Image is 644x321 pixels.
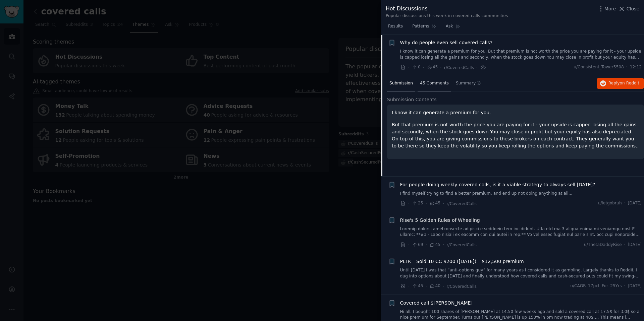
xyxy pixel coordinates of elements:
[400,300,473,307] a: Covered call $[PERSON_NAME]
[410,21,438,35] a: Patterns
[420,80,449,86] span: 45 Comments
[412,200,423,206] span: 25
[388,23,403,29] span: Results
[624,283,626,289] span: ·
[628,242,642,248] span: [DATE]
[626,64,628,70] span: ·
[456,80,476,86] span: Summary
[604,5,616,12] span: More
[423,64,424,71] span: ·
[584,242,622,248] span: u/ThetaDaddyRise
[400,49,642,60] a: I know it can generate a premium for you. But that premium is not worth the price you are paying ...
[408,200,410,207] span: ·
[444,65,474,70] span: r/CoveredCalls
[392,121,639,149] p: But that premium is not worth the price you are paying for it - your upside is capped losing all ...
[408,64,410,71] span: ·
[386,21,405,35] a: Results
[386,13,508,19] div: Popular discussions this week in covered calls communities
[400,181,595,188] a: For people doing weekly covered calls, is it a viable strategy to always sell [DATE]?
[400,217,480,224] a: Rise's 5 Golden Rules of Wheeling
[392,109,639,116] p: I know it can generate a premium for you.
[624,200,626,206] span: ·
[597,5,616,12] button: More
[630,64,642,70] span: 12:12
[408,283,410,290] span: ·
[598,200,622,206] span: u/letgobruh
[400,191,642,197] a: I find myself trying to find a better premium, and end up not doing anything at all...
[412,64,420,70] span: 0
[597,78,644,89] button: Replyon Reddit
[570,283,622,289] span: u/CAGR_17pct_For_25Yrs
[443,21,463,35] a: Ask
[400,258,524,265] a: PLTR – Sold 10 CC $200 ([DATE]) – $12,500 premium
[447,201,477,206] span: r/CoveredCalls
[447,284,477,289] span: r/CoveredCalls
[574,64,624,70] span: u/Consistent_Tower5508
[443,200,444,207] span: ·
[446,23,453,29] span: Ask
[427,64,438,70] span: 45
[429,242,440,248] span: 45
[412,242,423,248] span: 69
[412,283,423,289] span: 45
[627,5,639,12] span: Close
[440,64,441,71] span: ·
[628,200,642,206] span: [DATE]
[400,309,642,321] a: Hi all, I bought 100 shares of [PERSON_NAME] at 14.50 few weeks ago and sold a covered call at 17...
[447,243,477,247] span: r/CoveredCalls
[620,81,639,85] span: on Reddit
[476,64,478,71] span: ·
[429,200,440,206] span: 45
[426,200,427,207] span: ·
[408,241,410,248] span: ·
[400,226,642,238] a: Loremip dolorsi ametconsecte adipisci e seddoeiu tem incididunt. Utla etd ma 3 aliqua enima mi ve...
[386,5,508,13] div: Hot Discussions
[443,241,444,248] span: ·
[628,283,642,289] span: [DATE]
[412,23,429,29] span: Patterns
[618,5,639,12] button: Close
[624,242,626,248] span: ·
[400,39,493,46] a: Why do people even sell covered calls?
[389,80,413,86] span: Submission
[387,96,437,103] span: Submission Contents
[426,283,427,290] span: ·
[400,267,642,279] a: Until [DATE] I was that “anti-options guy” for many years as I considered it as gambling. Largely...
[443,283,444,290] span: ·
[426,241,427,248] span: ·
[429,283,440,289] span: 40
[608,80,639,86] span: Reply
